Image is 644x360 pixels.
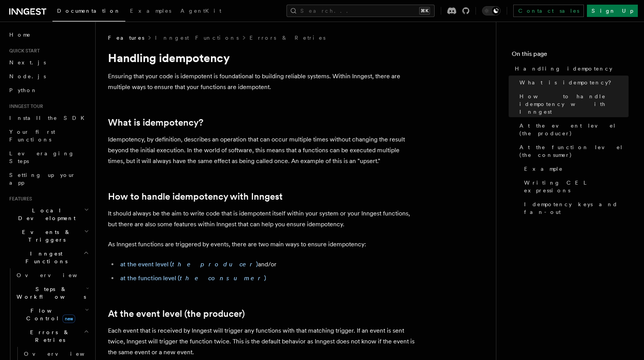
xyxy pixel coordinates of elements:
[130,8,171,14] span: Examples
[108,208,416,230] p: It should always be the aim to write code that is idempotent itself within your system or your In...
[13,282,91,304] button: Steps & Workflows
[519,93,629,116] span: How to handle idempotency with Inngest
[524,165,563,173] span: Example
[6,83,91,97] a: Python
[57,8,121,14] span: Documentation
[6,247,91,268] button: Inngest Functions
[108,51,416,65] h1: Handling idempotency
[108,134,416,167] p: Idempotency, by definition, describes an operation that can occur multiple times without changing...
[521,197,629,219] a: Idempotency keys and fan-out
[9,31,31,39] span: Home
[9,172,76,186] span: Setting up your app
[419,7,430,15] kbd: ⌘K
[516,140,629,162] a: At the function level (the consumer)
[108,191,283,202] a: How to handle idempotency with Inngest
[108,308,245,319] a: At the event level (the producer)
[17,272,96,278] span: Overview
[108,117,203,128] a: What is idempotency?
[6,146,91,168] a: Leveraging Steps
[180,8,221,14] span: AgentKit
[13,328,84,344] span: Errors & Retries
[9,115,89,121] span: Install the SDK
[519,79,617,86] span: What is idempotency?
[516,89,629,119] a: How to handle idempotency with Inngest
[62,315,75,323] span: new
[519,143,629,159] span: At the function level (the consumer)
[287,5,435,17] button: Search...⌘K
[172,261,256,268] em: the producer
[120,261,258,268] a: at the event level (the producer)
[13,307,85,322] span: Flow Control
[6,250,83,265] span: Inngest Functions
[6,228,84,244] span: Events & Triggers
[524,200,629,216] span: Idempotency keys and fan-out
[52,2,125,22] a: Documentation
[515,65,612,72] span: Handling idempotency
[513,5,584,17] a: Contact sales
[108,71,416,93] p: Ensuring that your code is idempotent is foundational to building reliable systems. Within Innges...
[6,168,91,190] a: Setting up your app
[125,2,176,21] a: Examples
[108,34,144,42] span: Features
[512,62,629,76] a: Handling idempotency
[6,225,91,247] button: Events & Triggers
[176,2,226,21] a: AgentKit
[6,204,91,225] button: Local Development
[118,259,416,270] li: and/or
[521,176,629,197] a: Writing CEL expressions
[9,87,37,93] span: Python
[108,239,416,250] p: As Inngest functions are triggered by events, there are two main ways to ensure idempotency:
[180,274,264,282] em: the consumer
[6,28,91,42] a: Home
[6,196,32,202] span: Features
[24,351,103,357] span: Overview
[512,49,629,62] h4: On this page
[9,150,74,164] span: Leveraging Steps
[9,59,46,66] span: Next.js
[519,122,629,137] span: At the event level (the producer)
[108,325,416,358] p: Each event that is received by Inngest will trigger any functions with that matching trigger. If ...
[6,69,91,83] a: Node.js
[482,6,501,15] button: Toggle dark mode
[120,274,266,282] a: at the function level (the consumer)
[9,129,55,143] span: Your first Functions
[250,34,325,42] a: Errors & Retries
[13,304,91,325] button: Flow Controlnew
[6,48,40,54] span: Quick start
[6,207,84,222] span: Local Development
[6,125,91,146] a: Your first Functions
[6,103,43,109] span: Inngest tour
[13,285,86,301] span: Steps & Workflows
[516,119,629,140] a: At the event level (the producer)
[587,5,638,17] a: Sign Up
[524,179,629,194] span: Writing CEL expressions
[6,111,91,125] a: Install the SDK
[9,73,46,79] span: Node.js
[6,56,91,69] a: Next.js
[521,162,629,176] a: Example
[13,268,91,282] a: Overview
[155,34,239,42] a: Inngest Functions
[13,325,91,347] button: Errors & Retries
[516,76,629,89] a: What is idempotency?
